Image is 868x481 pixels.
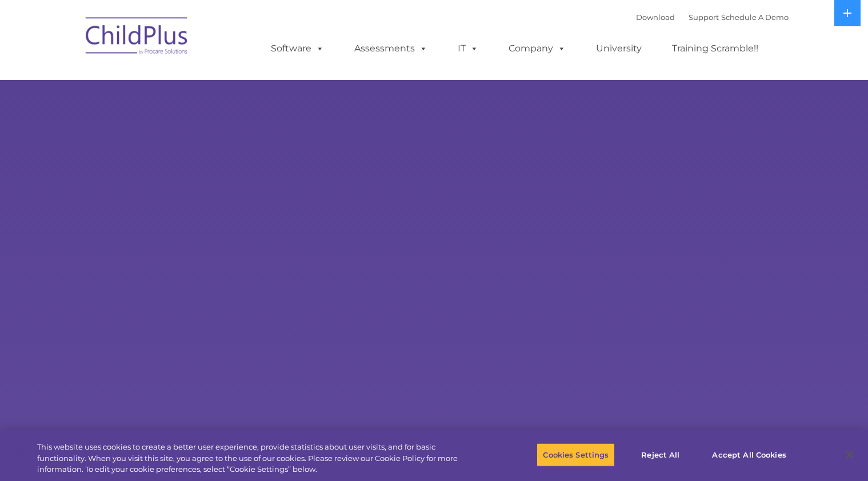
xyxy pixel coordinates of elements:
[706,443,792,467] button: Accept All Cookies
[497,37,577,60] a: Company
[636,13,789,22] font: |
[721,13,789,22] a: Schedule A Demo
[537,443,615,467] button: Cookies Settings
[343,37,439,60] a: Assessments
[37,442,477,475] div: This website uses cookies to create a better user experience, provide statistics about user visit...
[585,37,653,60] a: University
[661,37,770,60] a: Training Scramble!!
[636,13,675,22] a: Download
[837,442,862,467] button: Close
[689,13,719,22] a: Support
[625,443,696,467] button: Reject All
[80,9,194,66] img: ChildPlus by Procare Solutions
[446,37,490,60] a: IT
[259,37,335,60] a: Software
